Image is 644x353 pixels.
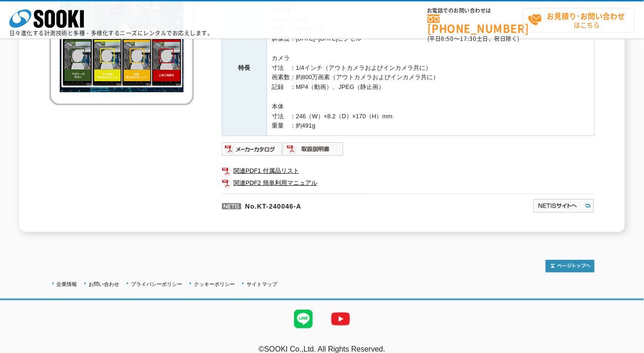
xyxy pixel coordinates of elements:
[523,8,635,33] a: お見積り･お問い合わせはこちら
[131,281,182,287] a: プライバシーポリシー
[546,260,595,272] img: トップページへ
[194,281,235,287] a: クッキーポリシー
[427,14,523,34] a: [PHONE_NUMBER]
[283,148,344,155] a: 取扱説明書
[460,34,477,43] span: 17:30
[222,177,595,189] a: 関連PDF2 簡単利用マニュアル
[9,30,213,36] p: 日々進化する計測技術と多種・多様化するニーズにレンタルでお応えします。
[283,142,344,156] img: 取扱説明書
[427,8,523,14] span: お電話でのお問い合わせは
[441,34,454,43] span: 8:50
[533,198,595,213] img: NETISサイトへ
[222,148,283,155] a: メーカーカタログ
[222,142,283,156] img: メーカーカタログ
[247,281,277,287] a: サイトマップ
[528,8,634,32] span: はこちら
[285,300,322,338] img: LINE
[322,300,359,338] img: YouTube
[547,10,625,21] strong: お見積り･お問い合わせ
[56,281,77,287] a: 企業情報
[222,165,595,177] a: 関連PDF1 付属品リスト
[427,34,520,43] span: (平日 ～ 土日、祝日除く)
[89,281,119,287] a: お問い合わせ
[222,194,443,216] p: No.KT-240046-A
